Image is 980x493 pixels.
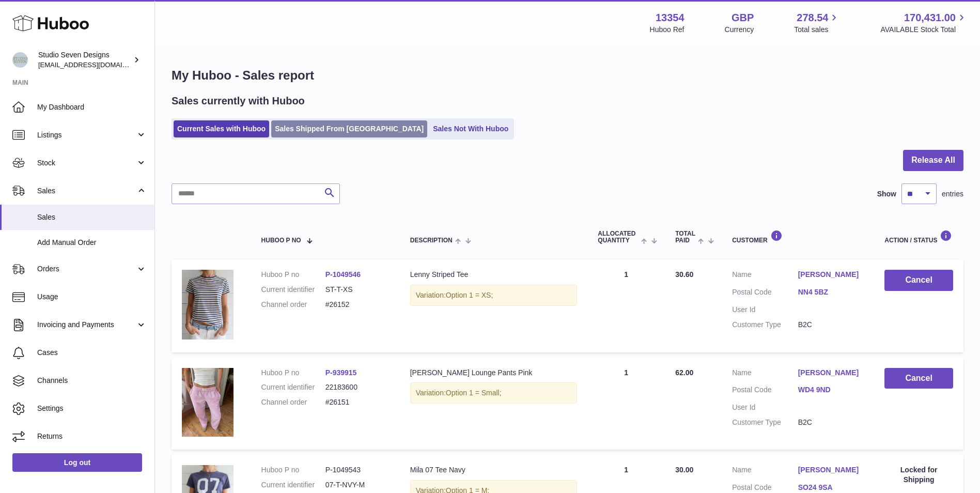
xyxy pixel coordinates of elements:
span: entries [942,189,963,199]
a: Sales Not With Huboo [429,120,512,137]
dt: Customer Type [732,418,798,427]
div: Variation: [410,285,578,306]
dd: 22183600 [325,382,390,392]
span: Invoicing and Payments [37,320,136,330]
div: Locked for Shipping [884,465,953,485]
dt: Name [732,465,798,477]
div: [PERSON_NAME] Lounge Pants Pink [410,368,578,378]
span: Option 1 = XS; [446,291,493,299]
label: Show [877,189,896,199]
dt: User Id [732,305,798,315]
dd: ST-T-XS [325,285,390,295]
dt: Current identifier [261,480,325,490]
dd: #26151 [325,397,390,407]
span: 62.00 [675,368,693,377]
img: internalAdmin-13354@internal.huboo.com [12,52,28,68]
div: Customer [732,230,864,244]
strong: 13354 [656,11,685,25]
span: Description [410,237,453,244]
dt: Name [732,368,798,380]
span: My Dashboard [37,102,147,112]
button: Cancel [884,368,953,389]
a: [PERSON_NAME] [798,465,864,475]
span: Cases [37,348,147,358]
span: 30.00 [675,466,693,474]
a: Sales Shipped From [GEOGRAPHIC_DATA] [271,120,427,137]
span: Stock [37,158,136,168]
a: 170,431.00 AVAILABLE Stock Total [880,11,968,35]
td: 1 [587,259,665,352]
td: 1 [587,358,665,450]
span: 30.60 [675,270,693,279]
h2: Sales currently with Huboo [172,94,305,108]
dd: 07-T-NVY-M [325,480,390,490]
span: Huboo P no [261,237,301,244]
div: Currency [725,25,754,35]
span: Returns [37,432,147,441]
img: pink.heic [182,368,234,437]
dt: Huboo P no [261,465,325,475]
a: [PERSON_NAME] [798,270,864,280]
span: Sales [37,186,136,196]
a: NN4 5BZ [798,287,864,297]
a: Current Sales with Huboo [174,120,269,137]
span: Total paid [675,230,695,244]
a: [PERSON_NAME] [798,368,864,378]
span: Orders [37,264,136,274]
dt: User Id [732,403,798,412]
div: Mila 07 Tee Navy [410,465,578,475]
span: Option 1 = Small; [446,389,502,397]
span: AVAILABLE Stock Total [880,25,968,35]
dt: Huboo P no [261,368,325,378]
dd: #26152 [325,300,390,310]
dt: Name [732,270,798,282]
dt: Huboo P no [261,270,325,280]
dt: Postal Code [732,287,798,300]
div: Studio Seven Designs [38,50,131,70]
img: 8_2438637c-efa3-497d-912a-6a4f4dc90368.png [182,270,234,339]
span: Settings [37,404,147,413]
a: Log out [12,453,142,472]
dt: Customer Type [732,320,798,330]
dt: Current identifier [261,382,325,392]
a: 278.54 Total sales [794,11,840,35]
div: Huboo Ref [650,25,685,35]
span: Channels [37,376,147,386]
span: Sales [37,212,147,222]
span: [EMAIL_ADDRESS][DOMAIN_NAME] [38,60,152,69]
dt: Postal Code [732,385,798,397]
dd: P-1049543 [325,465,390,475]
h1: My Huboo - Sales report [172,67,963,84]
dd: B2C [798,418,864,427]
strong: GBP [732,11,754,25]
dt: Channel order [261,397,325,407]
span: 170,431.00 [904,11,956,25]
div: Action / Status [884,230,953,244]
span: Total sales [794,25,840,35]
div: Lenny Striped Tee [410,270,578,280]
span: 278.54 [797,11,828,25]
span: Usage [37,292,147,302]
span: Listings [37,130,136,140]
a: P-1049546 [325,270,361,279]
button: Release All [903,150,963,171]
button: Cancel [884,270,953,291]
div: Variation: [410,382,578,404]
a: P-939915 [325,368,357,377]
a: SO24 9SA [798,483,864,492]
span: Add Manual Order [37,238,147,248]
dt: Channel order [261,300,325,310]
dd: B2C [798,320,864,330]
span: ALLOCATED Quantity [598,230,638,244]
dt: Current identifier [261,285,325,295]
a: WD4 9ND [798,385,864,395]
